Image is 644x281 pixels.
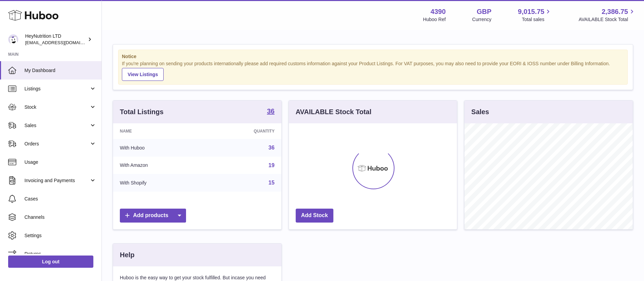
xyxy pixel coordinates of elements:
td: With Amazon [113,157,205,174]
th: Name [113,123,205,139]
span: Listings [24,86,89,92]
th: Quantity [205,123,281,139]
span: AVAILABLE Stock Total [578,16,636,23]
img: internalAdmin-4390@internal.huboo.com [8,34,18,45]
div: If you're planning on sending your products internationally please add required customs informati... [122,60,624,81]
span: Returns [24,251,96,257]
a: Add Stock [296,209,333,223]
a: 36 [267,108,274,116]
span: Cases [24,196,96,202]
a: 36 [269,145,275,151]
h3: Sales [471,107,489,117]
h3: Total Listings [120,107,164,117]
div: Currency [472,16,492,23]
a: 19 [269,162,275,168]
span: Stock [24,104,89,110]
span: Channels [24,214,96,221]
a: 15 [269,180,275,186]
div: Huboo Ref [423,16,446,23]
span: Settings [24,232,96,239]
span: Orders [24,141,89,147]
span: Invoicing and Payments [24,177,89,184]
span: 2,386.75 [602,7,628,16]
a: Add products [120,209,186,223]
div: HeyNutrition LTD [25,33,86,46]
strong: 36 [267,108,274,115]
strong: GBP [477,7,491,16]
span: 9,015.75 [518,7,545,16]
span: My Dashboard [24,67,96,74]
td: With Huboo [113,139,205,157]
span: Sales [24,122,89,129]
span: Usage [24,159,96,165]
a: Log out [8,256,93,268]
span: Total sales [522,16,552,23]
h3: AVAILABLE Stock Total [296,107,371,117]
td: With Shopify [113,174,205,192]
a: 2,386.75 AVAILABLE Stock Total [578,7,636,23]
strong: Notice [122,53,624,60]
a: View Listings [122,68,164,81]
a: 9,015.75 Total sales [518,7,552,23]
h3: Help [120,250,134,260]
strong: 4390 [430,7,446,16]
span: [EMAIL_ADDRESS][DOMAIN_NAME] [25,40,100,45]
